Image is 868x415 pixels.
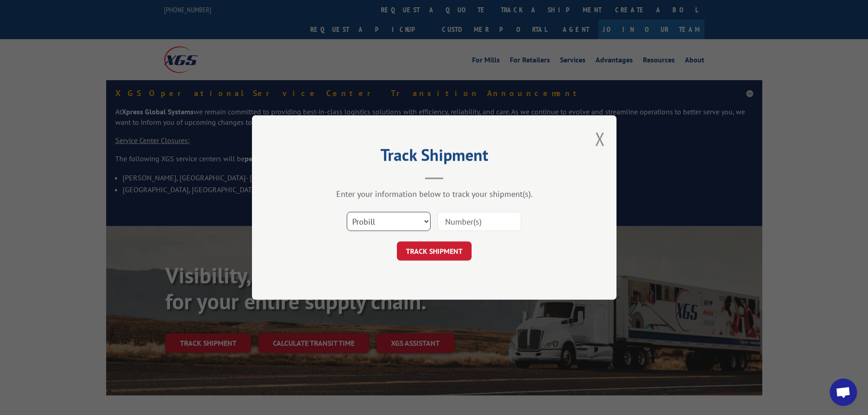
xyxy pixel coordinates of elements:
[298,189,571,199] div: Enter your information below to track your shipment(s).
[397,241,472,261] button: TRACK SHIPMENT
[595,127,605,151] button: Close modal
[437,212,521,231] input: Number(s)
[830,379,857,406] a: Open chat
[298,149,571,166] h2: Track Shipment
